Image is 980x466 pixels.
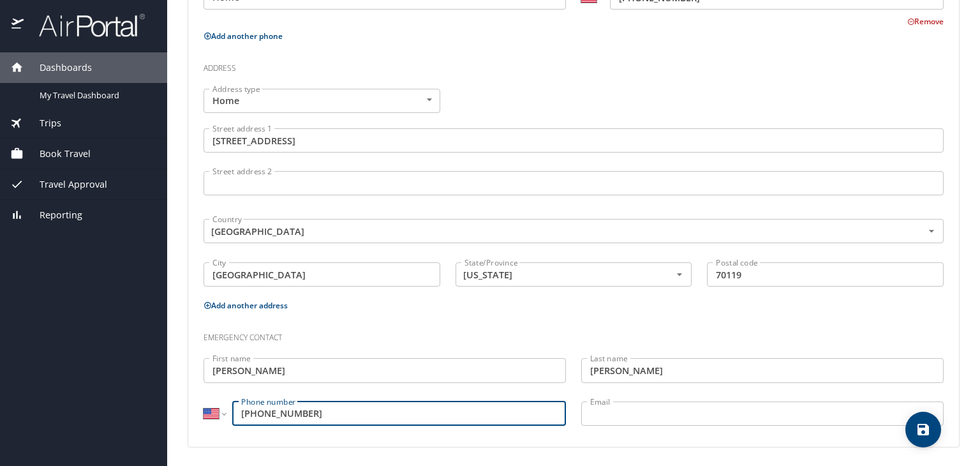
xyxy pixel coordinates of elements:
img: icon-airportal.png [11,13,25,38]
span: Reporting [24,208,82,222]
div: Home [204,89,440,113]
span: My Travel Dashboard [40,89,152,101]
img: airportal-logo.png [25,13,145,38]
span: Dashboards [24,61,92,75]
button: Add another phone [204,31,283,41]
button: Remove [907,16,944,27]
span: Trips [24,116,61,130]
span: Travel Approval [24,177,107,192]
h3: Emergency contact [204,324,944,345]
button: Open [672,267,687,282]
button: Open [924,223,939,239]
button: Add another address [204,300,288,311]
span: Book Travel [24,147,91,161]
button: save [905,412,941,447]
h3: Address [204,54,944,76]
